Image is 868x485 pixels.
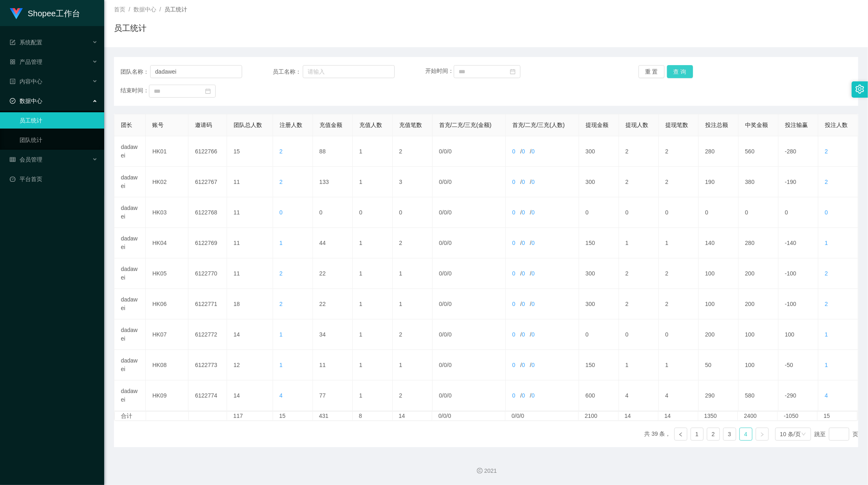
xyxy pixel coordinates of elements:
[658,412,698,420] td: 14
[280,148,283,155] span: 2
[439,392,442,399] span: 0
[778,167,818,197] td: -190
[778,258,818,289] td: -100
[739,136,778,167] td: 560
[825,392,828,399] span: 4
[522,301,525,307] span: 0
[825,122,848,128] span: 投注人数
[313,380,353,411] td: 77
[146,319,188,350] td: HK07
[506,319,579,350] td: / /
[522,179,525,185] span: 0
[433,136,506,167] td: / /
[146,380,188,411] td: HK09
[399,122,422,128] span: 充值笔数
[114,22,146,34] h1: 员工统计
[586,122,608,128] span: 提现金额
[353,350,393,380] td: 1
[227,228,273,258] td: 11
[512,362,516,368] span: 0
[439,331,442,338] span: 0
[699,228,739,258] td: 140
[433,228,506,258] td: / /
[114,136,146,167] td: dadawei
[579,350,619,380] td: 150
[393,412,433,420] td: 14
[353,412,393,420] td: 8
[506,167,579,197] td: / /
[698,412,738,420] td: 1350
[705,122,728,128] span: 投注总额
[825,362,828,368] span: 1
[665,122,688,128] span: 提现笔数
[825,240,828,246] span: 1
[111,467,861,475] div: 2021
[825,331,828,338] span: 1
[160,6,161,13] span: /
[280,270,283,277] span: 2
[393,289,433,319] td: 1
[659,350,699,380] td: 1
[313,167,353,197] td: 133
[393,197,433,228] td: 0
[778,136,818,167] td: -280
[579,380,619,411] td: 600
[667,65,693,78] button: 查 询
[512,301,516,307] span: 0
[512,270,516,277] span: 0
[522,392,525,399] span: 0
[531,240,535,246] span: 0
[818,412,857,420] td: 15
[439,148,442,155] span: 0
[531,148,535,155] span: 0
[273,412,313,420] td: 15
[778,289,818,319] td: -100
[531,209,535,216] span: 0
[393,136,433,167] td: 2
[674,428,687,441] li: 上一页
[20,112,98,129] a: 员工统计
[353,136,393,167] td: 1
[619,136,659,167] td: 2
[353,258,393,289] td: 1
[825,148,828,155] span: 2
[512,122,565,128] span: 首充/二充/三充(人数)
[691,428,704,441] li: 1
[280,301,283,307] span: 2
[506,228,579,258] td: / /
[188,319,227,350] td: 6122772
[393,380,433,411] td: 2
[579,167,619,197] td: 300
[506,380,579,411] td: / /
[227,289,273,319] td: 18
[439,179,442,185] span: 0
[10,156,42,163] span: 会员管理
[531,270,535,277] span: 0
[659,289,699,319] td: 2
[444,179,447,185] span: 0
[739,197,778,228] td: 0
[579,136,619,167] td: 300
[531,362,535,368] span: 0
[579,319,619,350] td: 0
[522,270,525,277] span: 0
[825,179,828,185] span: 2
[638,65,665,78] button: 重 置
[760,432,765,437] i: 图标: right
[506,289,579,319] td: / /
[188,228,227,258] td: 6122769
[659,197,699,228] td: 0
[227,258,273,289] td: 11
[10,39,15,45] i: 图标: form
[146,197,188,228] td: HK03
[133,6,156,13] span: 数据中心
[444,362,447,368] span: 0
[227,380,273,411] td: 14
[707,428,719,440] a: 2
[512,240,516,246] span: 0
[699,319,739,350] td: 200
[740,428,752,440] a: 4
[814,428,858,441] div: 跳至 页
[146,258,188,289] td: HK05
